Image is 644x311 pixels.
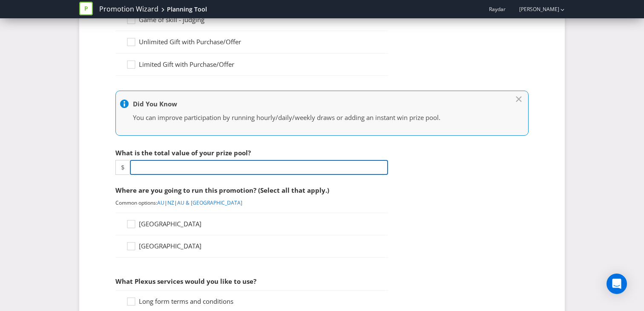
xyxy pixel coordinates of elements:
[164,199,167,206] span: |
[139,60,234,68] span: Limited Gift with Purchase/Offer
[133,113,503,122] p: You can improve participation by running hourly/daily/weekly draws or adding an instant win prize...
[511,6,559,13] a: [PERSON_NAME]
[115,160,130,175] span: $
[139,297,233,305] span: Long form terms and conditions
[99,4,158,14] a: Promotion Wizard
[167,199,174,206] a: NZ
[115,277,256,285] span: What Plexus services would you like to use?
[174,199,177,206] span: |
[489,6,506,13] span: Raydar
[157,199,164,206] a: AU
[139,242,201,250] span: [GEOGRAPHIC_DATA]
[139,220,201,228] span: [GEOGRAPHIC_DATA]
[607,274,627,294] div: Open Intercom Messenger
[115,199,157,206] span: Common options:
[167,5,207,14] div: Planning Tool
[177,199,242,206] a: AU & [GEOGRAPHIC_DATA]
[115,182,388,199] div: Where are you going to run this promotion? (Select all that apply.)
[139,37,241,46] span: Unlimited Gift with Purchase/Offer
[115,148,251,157] span: What is the total value of your prize pool?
